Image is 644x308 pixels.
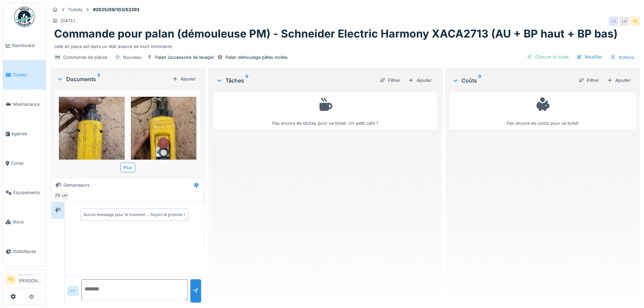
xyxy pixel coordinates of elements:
[53,191,63,200] div: FB
[90,6,142,13] strong: #2025/09/103/02293
[97,75,100,83] sup: 2
[576,76,602,85] div: Filtrer
[68,6,82,13] div: Tickets
[604,76,633,85] div: Ajouter
[216,76,374,85] div: Tâches
[63,54,108,61] div: Commande de pièces
[13,72,43,78] span: Tickets
[245,76,248,85] sup: 0
[57,75,170,83] div: Documents
[607,52,637,62] div: Actions
[19,272,43,287] li: [PERSON_NAME]
[3,60,46,90] a: Tickets
[54,41,636,50] div: celle en place est dans un état avancé de mort imminente
[218,95,432,126] div: Pas encore de tâches pour ce ticket. Un petit café ?
[524,52,571,62] div: Clôturer le ticket
[14,7,34,27] img: Badge_color-CXgf-gQk.svg
[3,148,46,178] a: Zones
[13,101,43,108] span: Maintenance
[13,219,43,225] span: Stock
[377,76,403,85] div: Filtrer
[478,76,481,85] sup: 0
[6,275,16,285] li: FB
[609,17,618,26] div: LH
[406,76,434,85] div: Ajouter
[620,17,629,26] div: LH
[61,18,75,24] div: [DATE]
[3,207,46,237] a: Stock
[13,248,43,255] span: Statistiques
[6,272,43,288] a: FB Manager[PERSON_NAME]
[19,272,43,277] div: Manager
[131,97,197,185] img: crfaii4g5ytoqzi1amj1jy3r6led
[3,237,46,266] a: Statistiques
[84,212,185,218] div: Aucun message pour le moment … Soyez le premier !
[454,95,631,126] div: Pas encore de coûts pour ce ticket
[12,42,43,49] span: Dashboard
[13,189,43,196] span: Équipements
[3,119,46,148] a: Agenda
[3,90,46,119] a: Maintenance
[225,54,288,61] div: Palan démoulage pâtes molles
[452,76,573,85] div: Coûts
[574,52,605,62] div: Modifier
[155,54,214,61] div: Palan (accessoire de levage)
[64,182,90,188] div: Demandeurs
[3,178,46,207] a: Équipements
[120,163,135,172] div: Plus
[123,54,142,61] div: Nouveau
[11,160,43,166] span: Zones
[3,31,46,60] a: Dashboard
[11,131,43,137] span: Agenda
[630,17,640,26] div: FB
[170,74,198,84] div: Ajouter
[60,191,69,200] div: LH
[54,27,618,40] h1: Commande pour palan (démouleuse PM) - Schneider Electric Harmony XACA2713 (AU + BP haut + BP bas)
[59,97,125,185] img: p4guq89785ziwa44aezaoig5po21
